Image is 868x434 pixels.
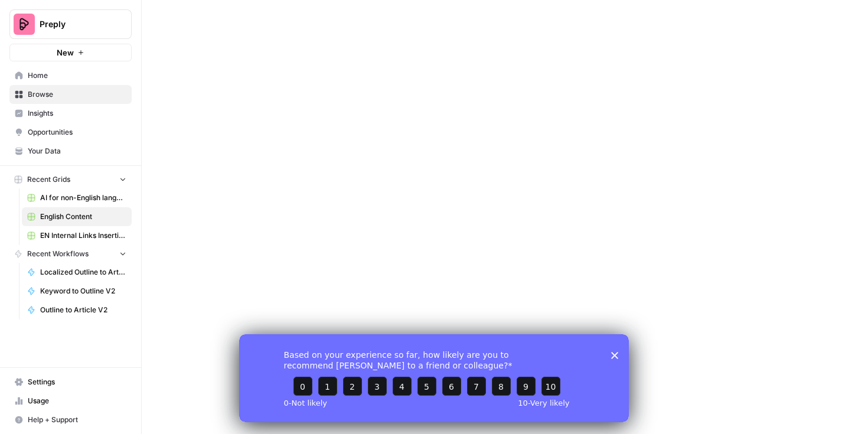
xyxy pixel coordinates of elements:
[40,286,126,296] span: Keyword to Outline V2
[9,9,132,39] button: Workspace: Preply
[40,305,126,315] span: Outline to Article V2
[28,415,126,425] span: Help + Support
[40,267,126,278] span: Localized Outline to Article
[22,207,132,226] a: English Content
[28,127,126,138] span: Opportunities
[22,263,132,282] a: Localized Outline to Article
[9,391,132,410] a: Usage
[9,410,132,429] button: Help + Support
[9,123,132,142] a: Opportunities
[28,108,126,119] span: Insights
[239,334,629,422] iframe: Survey from AirOps
[27,174,70,185] span: Recent Grids
[22,282,132,301] a: Keyword to Outline V2
[57,47,74,58] span: New
[28,89,126,100] span: Browse
[22,226,132,245] a: EN Internal Links Insertion
[9,66,132,85] a: Home
[28,146,126,156] span: Your Data
[22,188,132,207] a: AI for non-English languages
[9,171,132,188] button: Recent Grids
[9,44,132,61] button: New
[28,377,126,387] span: Settings
[9,245,132,263] button: Recent Workflows
[14,14,35,35] img: Preply Logo
[9,373,132,391] a: Settings
[9,104,132,123] a: Insights
[27,249,89,259] span: Recent Workflows
[22,301,132,319] a: Outline to Article V2
[28,396,126,406] span: Usage
[40,18,111,30] span: Preply
[9,142,132,161] a: Your Data
[40,192,126,203] span: AI for non-English languages
[9,85,132,104] a: Browse
[40,230,126,241] span: EN Internal Links Insertion
[28,70,126,81] span: Home
[40,211,126,222] span: English Content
